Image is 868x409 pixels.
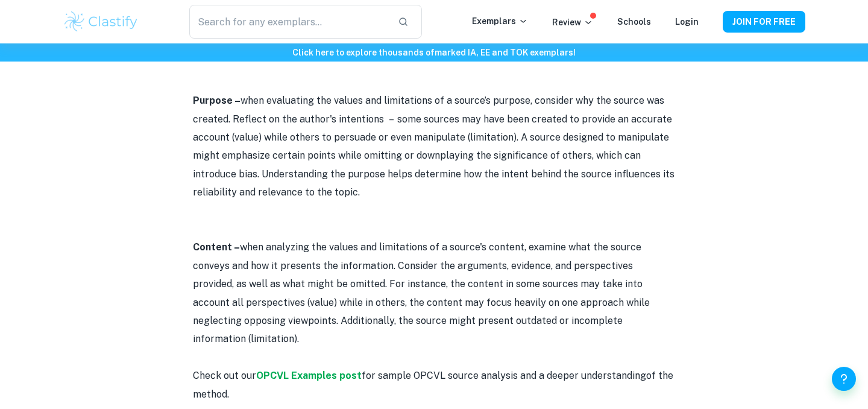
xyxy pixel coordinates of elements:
a: Login [675,17,699,27]
strong: Content – [193,241,240,253]
img: Clastify logo [63,10,139,34]
span: of the method. [193,370,673,399]
p: when analyzing the values and limitations of a source's content, examine what the source conveys ... [193,238,675,348]
button: Help and Feedback [832,367,856,391]
a: OPCVL Examples post [256,370,362,381]
p: when evaluating the values and limitations of a source’s purpose, consider why the source was cre... [193,92,675,201]
h6: Click here to explore thousands of marked IA, EE and TOK exemplars ! [2,46,866,59]
input: Search for any exemplars... [189,5,388,39]
button: JOIN FOR FREE [723,11,805,33]
p: Review [552,16,593,29]
a: Schools [617,17,651,27]
strong: Purpose – [193,95,241,106]
p: Exemplars [472,14,528,28]
p: Check out our for sample OPCVL source analysis and a deeper understanding [193,367,675,404]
